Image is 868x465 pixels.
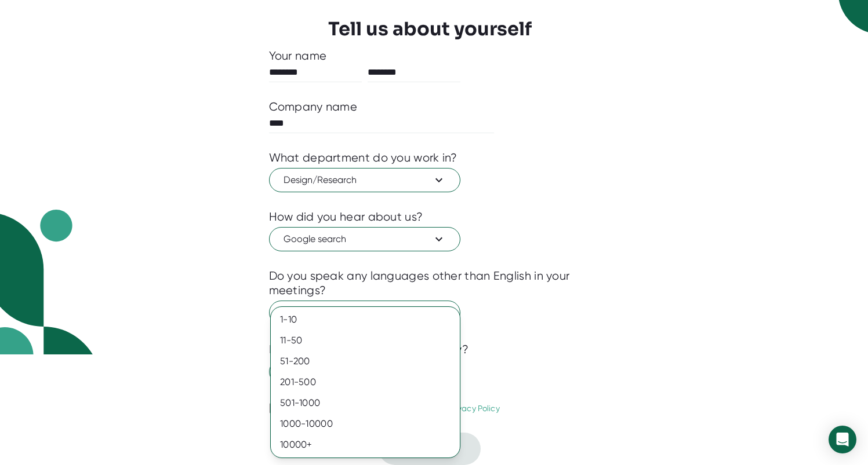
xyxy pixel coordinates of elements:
div: Open Intercom Messenger [829,426,856,453]
div: 501-1000 [271,393,460,413]
div: 51-200 [271,351,460,372]
div: 1-10 [271,309,460,330]
div: 201-500 [271,372,460,393]
div: 11-50 [271,330,460,351]
div: 10000+ [271,434,460,455]
div: 1000-10000 [271,413,460,434]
